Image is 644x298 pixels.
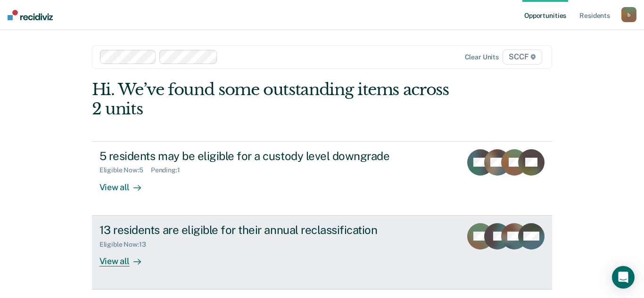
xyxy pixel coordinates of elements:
div: Pending : 1 [151,166,188,174]
a: 5 residents may be eligible for a custody level downgradeEligible Now:5Pending:1View all [92,141,553,216]
div: Eligible Now : 5 [99,166,151,174]
div: Hi. We’ve found some outstanding items across 2 units [92,80,460,119]
button: b [621,7,636,22]
a: 13 residents are eligible for their annual reclassificationEligible Now:13View all [92,216,553,290]
div: Clear units [465,53,499,61]
div: Eligible Now : 13 [99,241,154,249]
img: Recidiviz [8,10,53,20]
div: View all [99,174,152,193]
span: SCCF [503,49,542,64]
div: 13 residents are eligible for their annual reclassification [99,223,430,237]
div: 5 residents may be eligible for a custody level downgrade [99,149,430,163]
div: Open Intercom Messenger [612,266,635,289]
div: View all [99,248,152,266]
